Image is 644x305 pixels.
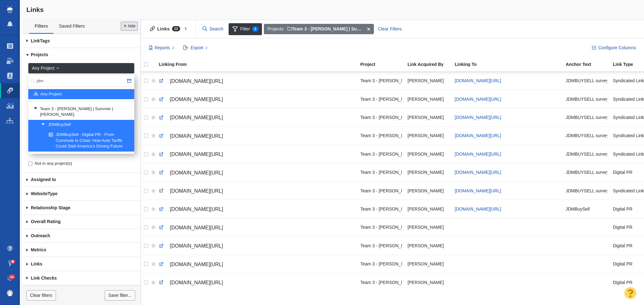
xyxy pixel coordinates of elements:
a: Link Status [22,285,141,299]
div: JDMBUYSELL survey [566,92,607,106]
input: Search... [28,75,134,87]
span: [DOMAIN_NAME][URL] [170,152,223,157]
a: [DOMAIN_NAME][URL] [159,168,355,178]
a: Clear filters [26,290,56,301]
td: Jim Miller [405,200,452,218]
span: [PERSON_NAME] [408,96,444,102]
td: Devin Boudreaux [405,181,452,200]
span: Any Project [40,91,62,97]
span: Syndicated Link [613,188,644,194]
a: Overall Rating [22,215,141,229]
span: Digital PR [613,261,632,267]
a: [DOMAIN_NAME][URL] [159,76,355,87]
span: [PERSON_NAME] [408,206,444,212]
span: Filter [229,23,262,35]
div: Team 3 - [PERSON_NAME] | Summer | [PERSON_NAME]\JDMBuySell\JDMBuySell - Digital PR - From Commute... [360,239,402,252]
td: Devin Boudreaux [405,90,452,108]
span: Configure Columns [598,45,636,51]
span: Syndicated Link [613,115,644,120]
span: [DOMAIN_NAME][URL] [455,133,501,138]
a: [DOMAIN_NAME][URL] [159,131,355,142]
span: [DOMAIN_NAME][URL] [455,152,501,157]
a: Filters [29,20,53,33]
a: Linking To [455,62,565,67]
div: Project [360,62,407,67]
a: [DOMAIN_NAME][URL] [159,112,355,123]
div: Team 3 - [PERSON_NAME] | Summer | [PERSON_NAME]\JDMBuySell\JDMBuySell - Digital PR - From Commute... [360,129,402,142]
span: 1 [252,26,258,32]
span: Projects: [267,26,284,32]
img: 5fdd85798f82c50f5c45a90349a4caae [7,290,13,296]
span: [PERSON_NAME] [408,78,444,83]
div: Anchor Text [566,62,612,67]
a: Anchor Text [566,62,612,67]
button: Configure Columns [588,43,640,53]
input: Not in any project(s) [28,162,32,166]
div: JDMBUYSELL survey [566,74,607,88]
div: JDMBUYSELL survey [566,166,607,179]
div: Link Acquired By [408,62,454,67]
img: buzzstream_logo_iconsimple.png [7,6,13,13]
a: Assigned to [22,173,141,187]
a: Tags [22,34,141,48]
a: Links [22,257,141,271]
a: Saved Filters [53,20,90,33]
div: Team 3 - [PERSON_NAME] | Summer | [PERSON_NAME]\JDMBuySell\JDMBuySell - Digital PR - From Commute... [360,202,402,216]
a: Relationship Stage [22,201,141,215]
span: [DOMAIN_NAME][URL] [455,97,501,102]
td: Devin Boudreaux [405,145,452,163]
a: Team 3 - [PERSON_NAME] | Summer | [PERSON_NAME] [31,104,130,119]
span: [PERSON_NAME] [408,280,444,285]
span: [PERSON_NAME] [408,188,444,194]
td: Devin Boudreaux [405,108,452,126]
span: Reports [155,45,170,51]
a: Save filter... [105,290,135,301]
a: [DOMAIN_NAME][URL] [455,78,501,83]
a: Type [22,187,141,201]
span: Export [191,45,203,51]
span: Syndicated Link [613,151,644,157]
span: Digital PR [613,169,632,175]
button: Reports [145,43,178,53]
button: Export [180,43,211,53]
td: Jim Miller [405,273,452,291]
td: Jim Miller [405,237,452,255]
a: [DOMAIN_NAME][URL] [159,222,355,233]
td: Devin Boudreaux [405,163,452,181]
span: Team 3 - [PERSON_NAME] | Summer | [PERSON_NAME]JDMBuySell [287,26,435,31]
a: Link Acquired By [408,62,454,67]
a: [DOMAIN_NAME][URL] [455,115,501,120]
div: Team 3 - [PERSON_NAME] | Summer | [PERSON_NAME]\JDMBuySell\JDMBuySell - Digital PR - From Commute... [360,92,402,106]
span: [DOMAIN_NAME][URL] [170,115,223,120]
span: 24 [9,275,15,279]
span: [PERSON_NAME] [408,169,444,175]
span: Website [31,191,47,196]
div: Team 3 - [PERSON_NAME] | Summer | [PERSON_NAME]\JDMBuySell\JDMBuySell - Digital PR - From Commute... [360,147,402,161]
span: [DOMAIN_NAME][URL] [170,262,223,267]
span: Links [26,6,44,13]
span: [DOMAIN_NAME][URL] [170,243,223,249]
span: [PERSON_NAME] [408,151,444,157]
a: Outreach [22,229,141,243]
td: Jim Miller [405,218,452,236]
div: Team 3 - [PERSON_NAME] | Summer | [PERSON_NAME]\JDMBuySell\JDMBuySell - Digital PR - From Commute... [360,221,402,234]
a: [DOMAIN_NAME][URL] [159,94,355,105]
span: [DOMAIN_NAME][URL] [170,188,223,194]
div: Team 3 - [PERSON_NAME] | Summer | [PERSON_NAME]\JDMBuySell\JDMBuySell - Digital PR - From Commute... [360,184,402,197]
div: Team 3 - [PERSON_NAME] | Summer | [PERSON_NAME]\JDMBuySell\JDMBuySell - Digital PR - From Commute... [360,166,402,179]
button: Done [121,22,138,31]
span: [DOMAIN_NAME][URL] [170,133,223,139]
div: JDMBUYSELL survey [566,184,607,197]
a: [DOMAIN_NAME][URL] [159,241,355,251]
span: [DOMAIN_NAME][URL] [455,206,501,211]
a: [DOMAIN_NAME][URL] [159,277,355,288]
a: [DOMAIN_NAME][URL] [455,188,501,193]
a: Link Checks [22,271,141,285]
span: [PERSON_NAME] [408,243,444,249]
span: Link [31,38,40,43]
span: Not in any project(s) [35,161,72,166]
span: [DOMAIN_NAME][URL] [170,206,223,212]
a: [DOMAIN_NAME][URL] [159,186,355,196]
